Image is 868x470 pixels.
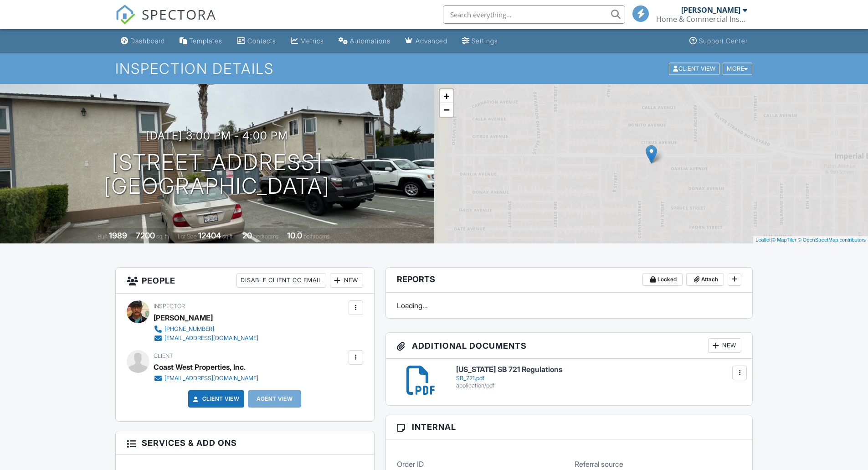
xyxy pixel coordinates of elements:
[772,237,796,243] a: © MapTiler
[456,366,742,374] h6: [US_STATE] SB 721 Regulations
[130,37,165,45] div: Dashboard
[686,33,751,50] a: Support Center
[386,415,753,439] h3: Internal
[178,233,197,240] span: Lot Size
[335,33,394,50] a: Automations (Basic)
[115,61,753,77] h1: Inspection Details
[699,37,748,45] div: Support Center
[154,303,185,310] span: Inspector
[416,37,447,45] div: Advanced
[164,325,214,333] div: [PHONE_NUMBER]
[247,37,276,45] div: Contacts
[176,33,226,50] a: Templates
[142,5,216,24] span: SPECTORA
[154,325,258,334] a: [PHONE_NUMBER]
[117,33,169,50] a: Dashboard
[386,333,753,359] h3: Additional Documents
[189,37,222,45] div: Templates
[146,129,288,142] h3: [DATE] 3:00 pm - 4:00 pm
[156,233,169,240] span: sq. ft.
[303,233,329,240] span: bathrooms
[456,375,742,382] div: SB_721.pdf
[154,334,258,343] a: [EMAIL_ADDRESS][DOMAIN_NAME]
[154,374,258,383] a: [EMAIL_ADDRESS][DOMAIN_NAME]
[104,150,330,199] h1: [STREET_ADDRESS] [GEOGRAPHIC_DATA]
[222,233,234,240] span: sq.ft.
[798,237,866,243] a: © OpenStreetMap contributors
[242,231,252,240] div: 20
[233,33,280,50] a: Contacts
[191,394,240,403] a: Client View
[287,231,302,240] div: 10.0
[456,366,742,389] a: [US_STATE] SB 721 Regulations SB_721.pdf application/pdf
[98,233,108,240] span: Built
[656,15,747,24] div: Home & Commercial Inspections By Nelson Engineering LLC
[109,231,127,240] div: 1989
[253,233,278,240] span: bedrooms
[164,375,258,382] div: [EMAIL_ADDRESS][DOMAIN_NAME]
[575,459,623,469] label: Referral source
[287,33,328,50] a: Metrics
[443,5,625,24] input: Search everything...
[330,273,363,288] div: New
[115,5,135,25] img: The Best Home Inspection Software - Spectora
[154,311,213,325] div: [PERSON_NAME]
[708,338,741,353] div: New
[164,335,258,342] div: [EMAIL_ADDRESS][DOMAIN_NAME]
[755,237,770,243] a: Leaflet
[236,273,326,288] div: Disable Client CC Email
[116,268,374,294] h3: People
[440,103,453,117] a: Zoom out
[300,37,324,45] div: Metrics
[401,33,451,50] a: Advanced
[116,431,374,455] h3: Services & Add ons
[440,89,453,103] a: Zoom in
[723,62,752,75] div: More
[669,62,719,75] div: Client View
[198,231,221,240] div: 12404
[115,12,216,31] a: SPECTORA
[154,360,246,374] div: Coast West Properties, Inc.
[458,33,502,50] a: Settings
[456,382,742,389] div: application/pdf
[154,352,173,359] span: Client
[136,231,155,240] div: 7200
[350,37,390,45] div: Automations
[753,236,868,244] div: |
[681,5,740,15] div: [PERSON_NAME]
[668,65,722,72] a: Client View
[397,459,424,469] label: Order ID
[472,37,498,45] div: Settings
